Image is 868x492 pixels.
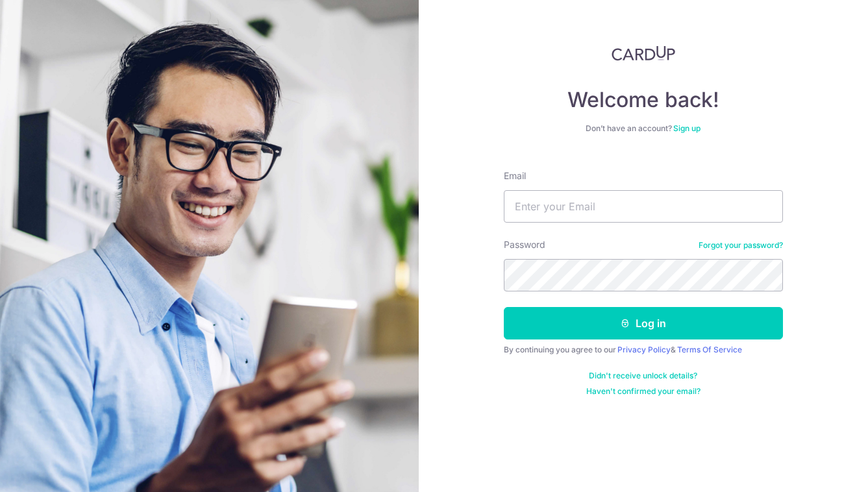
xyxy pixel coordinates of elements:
[504,169,526,182] label: Email
[504,307,783,339] button: Log in
[589,371,697,381] a: Didn't receive unlock details?
[504,238,545,251] label: Password
[617,345,671,354] a: Privacy Policy
[699,240,783,251] a: Forgot your password?
[677,345,742,354] a: Terms Of Service
[612,45,675,61] img: CardUp Logo
[586,386,701,397] a: Haven't confirmed your email?
[504,190,783,223] input: Enter your Email
[504,345,783,355] div: By continuing you agree to our &
[673,123,701,133] a: Sign up
[504,123,783,134] div: Don’t have an account?
[504,87,783,113] h4: Welcome back!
